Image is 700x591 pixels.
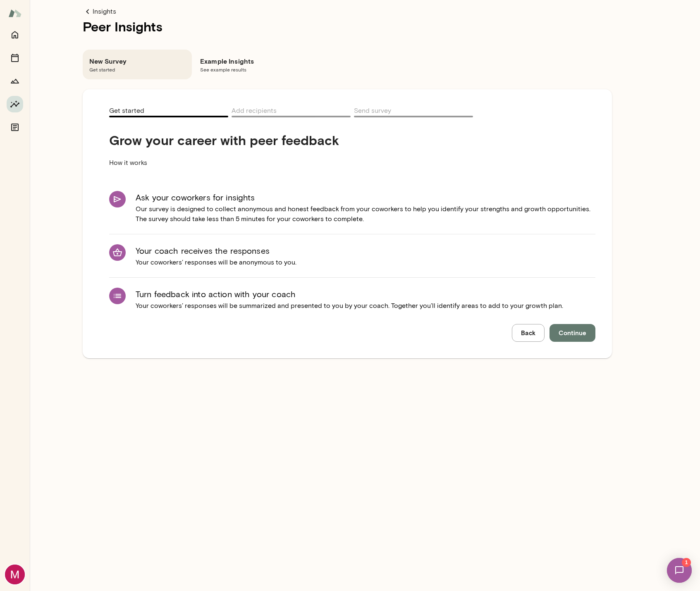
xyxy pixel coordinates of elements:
button: Insights [7,96,23,112]
button: Sessions [7,50,23,66]
p: Our survey is designed to collect anonymous and honest feedback from your coworkers to help you i... [136,204,595,224]
p: Your coworkers’ responses will be summarized and presented to you by your coach. Together you’ll ... [136,301,563,311]
span: See example results [200,66,296,73]
span: Add recipients [232,107,277,116]
button: Continue [549,324,595,341]
span: Send survey [354,107,391,116]
h6: Ask your coworkers for insights [136,191,595,204]
a: Insights [83,7,612,17]
img: Mike Fonseca [5,565,25,584]
img: Mento [8,5,22,21]
span: Continue [559,327,586,338]
h6: Your coach receives the responses [136,244,296,257]
div: New SurveyGet started [83,50,192,79]
h1: Peer Insights [83,17,612,36]
h6: Example Insights [200,56,296,66]
p: Your coworkers’ responses will be anonymous to you. [136,257,296,267]
button: Back [512,324,545,341]
h6: Turn feedback into action with your coach [136,288,563,301]
div: Example InsightsSee example results [194,50,303,79]
button: Growth Plan [7,73,23,89]
span: Get started [109,107,144,116]
button: Documents [7,119,23,136]
button: Home [7,26,23,43]
h4: Grow your career with peer feedback [109,132,387,148]
p: How it works [109,148,387,178]
span: Get started [89,66,185,73]
h6: New Survey [89,56,185,66]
